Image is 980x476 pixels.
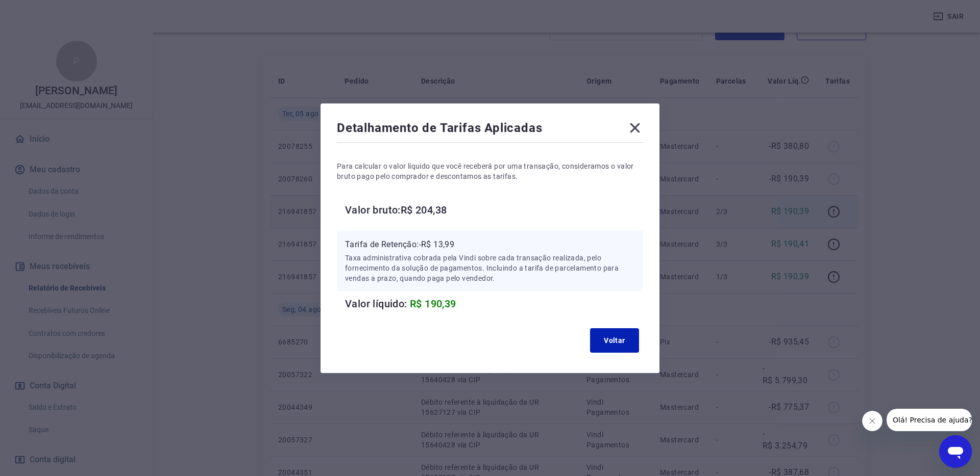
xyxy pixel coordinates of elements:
[345,239,635,251] p: Tarifa de Retenção: -R$ 13,99
[862,411,883,431] iframe: Close message
[6,7,86,15] span: Olá! Precisa de ajuda?
[887,409,972,431] iframe: Message from company
[337,120,643,140] div: Detalhamento de Tarifas Aplicadas
[337,161,643,181] p: Para calcular o valor líquido que você receberá por uma transação, consideramos o valor bruto pag...
[345,202,643,218] h6: Valor bruto: R$ 204,38
[590,328,639,353] button: Voltar
[345,296,643,312] h6: Valor líquido:
[410,298,456,310] span: R$ 190,39
[939,435,972,468] iframe: Button to launch messaging window
[345,253,635,283] p: Taxa administrativa cobrada pela Vindi sobre cada transação realizada, pelo fornecimento da soluç...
